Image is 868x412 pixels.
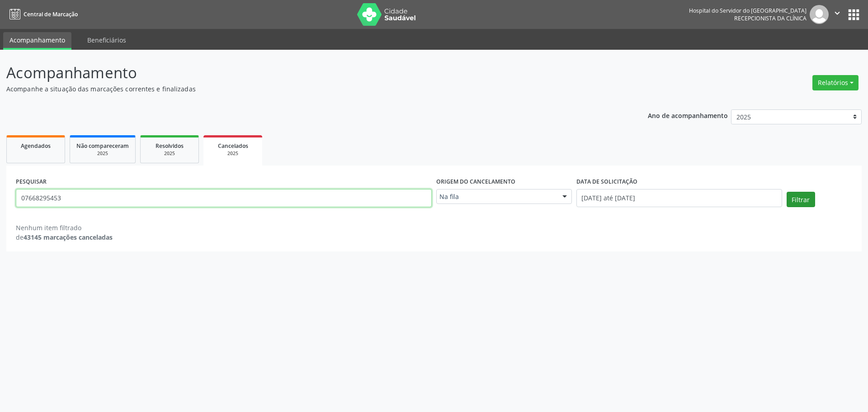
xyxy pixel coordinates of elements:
label: Origem do cancelamento [436,175,515,189]
span: Na fila [439,192,553,201]
div: Nenhum item filtrado [16,223,113,232]
span: Cancelados [218,142,248,150]
p: Ano de acompanhamento [648,109,728,121]
button: Relatórios [812,75,859,90]
div: 2025 [210,150,256,157]
a: Acompanhamento [3,32,71,50]
i:  [832,8,842,18]
p: Acompanhamento [6,62,605,84]
span: Resolvidos [156,142,184,150]
span: Central de Marcação [24,10,78,18]
label: DATA DE SOLICITAÇÃO [576,175,637,189]
button:  [829,5,846,24]
div: Hospital do Servidor do [GEOGRAPHIC_DATA] [689,7,807,14]
img: img [810,5,829,24]
button: Filtrar [787,192,815,207]
button: apps [846,7,862,23]
div: de [16,232,113,242]
span: Não compareceram [76,142,129,150]
input: Selecione um intervalo [576,189,782,207]
a: Beneficiários [81,32,132,48]
label: PESQUISAR [16,175,47,189]
input: Nome, código do beneficiário ou CPF [16,189,432,207]
div: 2025 [147,150,192,157]
strong: 43145 marcações canceladas [24,233,113,242]
span: Recepcionista da clínica [734,14,807,22]
a: Central de Marcação [6,7,78,22]
p: Acompanhe a situação das marcações correntes e finalizadas [6,84,605,94]
div: 2025 [76,150,129,157]
span: Agendados [21,142,51,150]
